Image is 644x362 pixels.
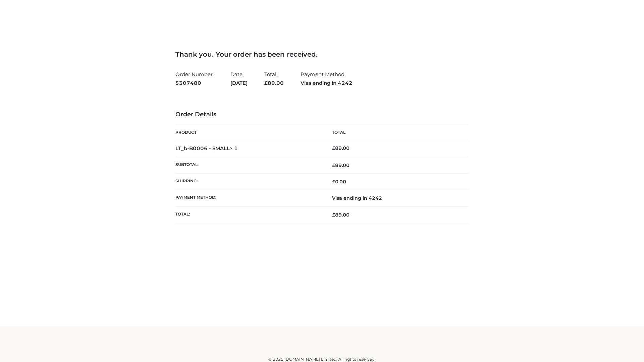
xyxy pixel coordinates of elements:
bdi: 89.00 [332,145,350,151]
strong: LT_b-B0006 - SMALL [175,145,238,152]
strong: Visa ending in 4242 [301,79,353,87]
strong: [DATE] [230,79,248,87]
span: £ [332,212,335,218]
li: Order Number: [175,68,214,89]
li: Total: [264,68,284,89]
h3: Thank you. Your order has been received. [175,50,469,58]
td: Visa ending in 4242 [322,190,469,206]
span: 89.00 [264,80,284,86]
span: 89.00 [332,162,350,168]
li: Date: [230,68,248,89]
th: Subtotal: [175,157,322,173]
strong: × 1 [230,145,238,152]
th: Shipping: [175,174,322,190]
th: Payment method: [175,190,322,206]
li: Payment Method: [301,68,353,89]
span: £ [332,179,335,185]
span: £ [264,80,268,86]
span: £ [332,162,335,168]
h3: Order Details [175,111,469,118]
bdi: 0.00 [332,179,346,185]
th: Total: [175,206,322,223]
th: Total [322,125,469,140]
span: 89.00 [332,212,350,218]
span: £ [332,145,335,151]
th: Product [175,125,322,140]
strong: 5307480 [175,79,214,87]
